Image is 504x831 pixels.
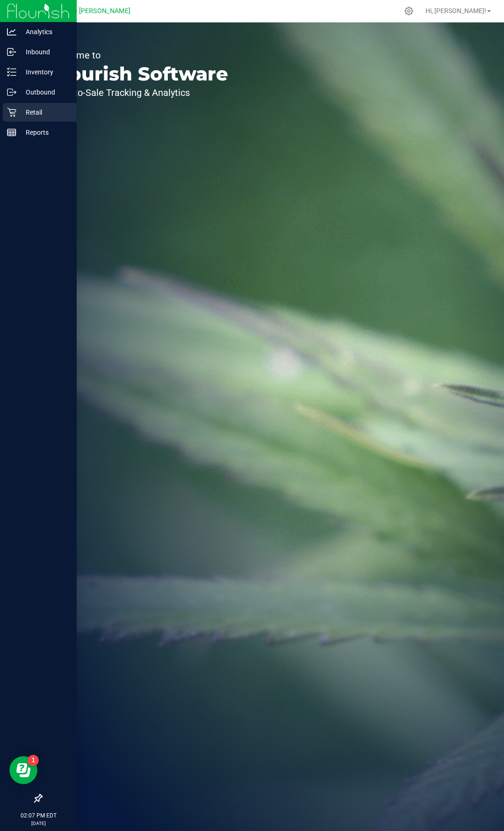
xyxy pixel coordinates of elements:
[7,47,16,57] inline-svg: Inbound
[7,128,16,137] inline-svg: Reports
[61,7,130,15] span: GA1 - [PERSON_NAME]
[16,127,72,138] p: Reports
[28,755,39,766] iframe: Resource center unread badge
[16,87,72,98] p: Outbound
[7,87,16,97] inline-svg: Outbound
[9,756,37,784] iframe: Resource center
[16,26,72,37] p: Analytics
[16,66,72,78] p: Inventory
[50,88,228,97] p: Seed-to-Sale Tracking & Analytics
[50,51,228,60] p: Welcome to
[425,7,486,15] span: Hi, [PERSON_NAME]!
[4,811,72,820] p: 02:07 PM EDT
[16,107,72,118] p: Retail
[7,108,16,117] inline-svg: Retail
[50,65,228,83] p: Flourish Software
[7,67,16,77] inline-svg: Inventory
[403,7,415,15] div: Manage settings
[16,46,72,58] p: Inbound
[4,820,72,827] p: [DATE]
[7,27,16,36] inline-svg: Analytics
